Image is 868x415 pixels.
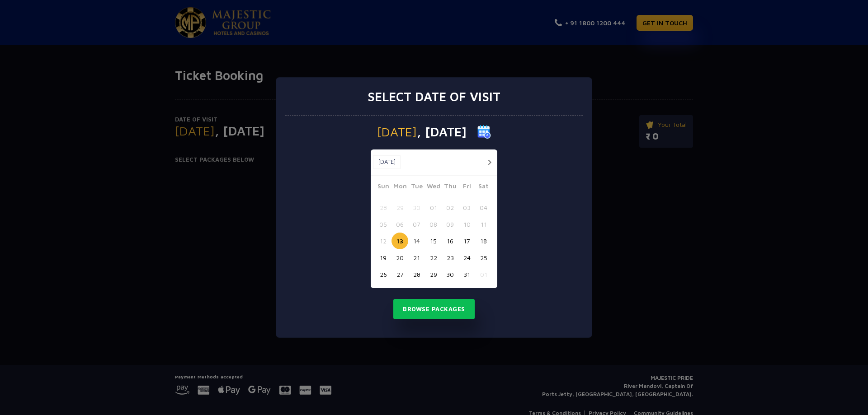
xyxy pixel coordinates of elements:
button: 29 [392,199,408,216]
button: 24 [458,249,475,266]
button: 28 [408,266,425,283]
span: [DATE] [377,126,417,138]
button: 13 [392,233,408,249]
button: 07 [408,216,425,233]
span: Sat [475,181,492,194]
span: Fri [458,181,475,194]
button: 10 [458,216,475,233]
button: Browse Packages [393,299,475,320]
button: 27 [392,266,408,283]
button: 05 [375,216,392,233]
button: 18 [475,233,492,249]
button: 25 [475,249,492,266]
button: 08 [425,216,442,233]
button: 20 [392,249,408,266]
button: 30 [408,199,425,216]
span: Tue [408,181,425,194]
span: , [DATE] [417,126,467,138]
button: 03 [458,199,475,216]
button: 01 [475,266,492,283]
button: 22 [425,249,442,266]
button: 14 [408,233,425,249]
button: 04 [475,199,492,216]
button: 01 [425,199,442,216]
button: [DATE] [373,155,401,169]
span: Mon [392,181,408,194]
h3: Select date of visit [368,89,500,104]
button: 23 [442,249,458,266]
button: 15 [425,233,442,249]
button: 19 [375,249,392,266]
button: 11 [475,216,492,233]
img: calender icon [477,125,491,139]
button: 02 [442,199,458,216]
button: 16 [442,233,458,249]
button: 30 [442,266,458,283]
button: 26 [375,266,392,283]
button: 31 [458,266,475,283]
span: Thu [442,181,458,194]
button: 09 [442,216,458,233]
button: 29 [425,266,442,283]
button: 21 [408,249,425,266]
span: Sun [375,181,392,194]
button: 17 [458,233,475,249]
span: Wed [425,181,442,194]
button: 06 [392,216,408,233]
button: 28 [375,199,392,216]
button: 12 [375,233,392,249]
